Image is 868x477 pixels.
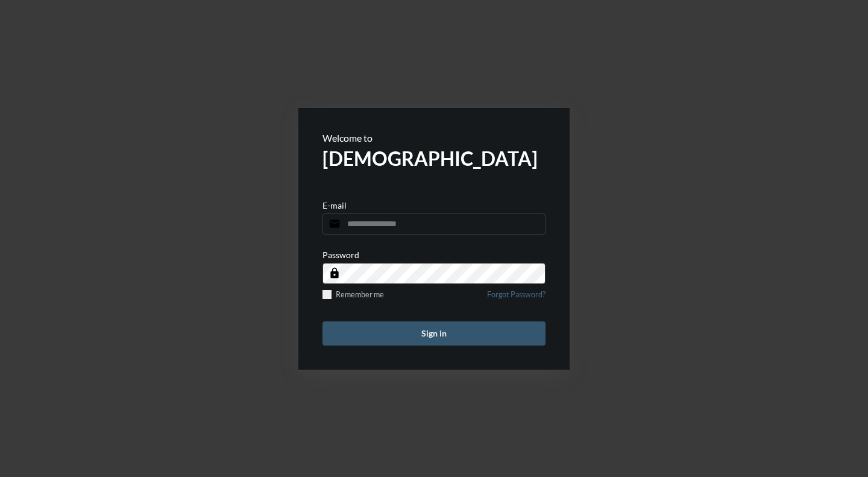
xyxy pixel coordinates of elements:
[322,290,384,299] label: Remember me
[487,290,546,306] a: Forgot Password?
[322,147,546,170] h2: [DEMOGRAPHIC_DATA]
[322,250,359,260] p: Password
[322,321,546,346] button: Sign in
[322,132,546,144] p: Welcome to
[322,200,347,210] p: E-mail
